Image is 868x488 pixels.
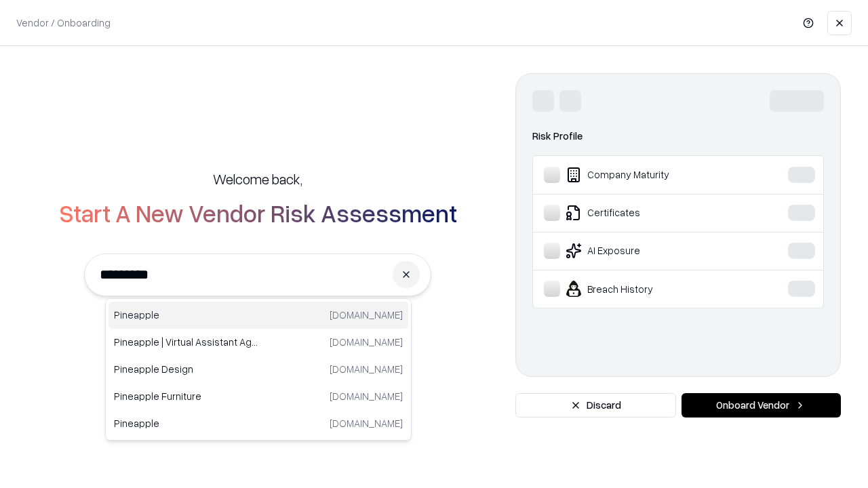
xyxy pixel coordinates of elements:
[114,389,258,403] p: Pineapple Furniture
[544,281,747,297] div: Breach History
[330,416,403,430] p: [DOMAIN_NAME]
[114,308,258,322] p: Pineapple
[114,416,258,430] p: Pineapple
[532,128,824,144] div: Risk Profile
[114,362,258,376] p: Pineapple Design
[544,167,747,183] div: Company Maturity
[213,169,302,188] h5: Welcome back,
[59,199,457,226] h2: Start A New Vendor Risk Assessment
[105,298,412,441] div: Suggestions
[682,393,841,418] button: Onboard Vendor
[544,243,747,259] div: AI Exposure
[114,335,258,349] p: Pineapple | Virtual Assistant Agency
[330,308,403,322] p: [DOMAIN_NAME]
[515,393,676,418] button: Discard
[544,205,747,221] div: Certificates
[330,335,403,349] p: [DOMAIN_NAME]
[330,389,403,403] p: [DOMAIN_NAME]
[330,362,403,376] p: [DOMAIN_NAME]
[16,16,111,30] p: Vendor / Onboarding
